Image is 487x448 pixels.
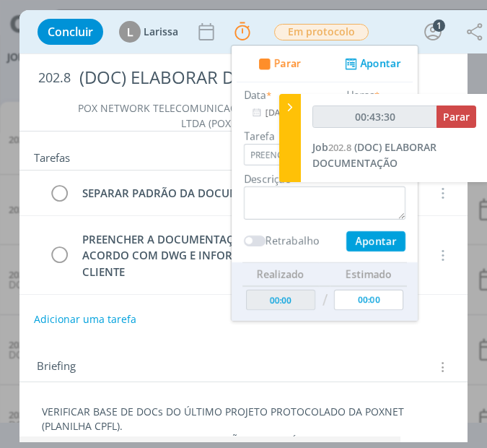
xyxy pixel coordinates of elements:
div: L [119,21,141,43]
span: Larissa [144,27,178,37]
span: Parar [274,59,301,69]
div: 1 [433,20,445,32]
button: Parar [255,56,301,72]
button: Concluir [38,19,103,45]
button: Adicionar uma tarefa [33,306,137,332]
td: / [319,286,331,316]
label: Data [244,87,266,103]
span: Briefing [37,358,76,376]
th: Realizado [242,262,319,285]
div: SEPARAR PADRÃO DA DOCUMENTAÇÃO [76,184,310,202]
div: dialog [19,10,468,442]
span: Tarefas [34,147,70,165]
input: Data [244,103,334,123]
button: 1 [421,20,444,43]
button: Apontar [346,231,405,251]
button: LLarissa [119,21,178,43]
label: Retrabalho [266,233,319,248]
a: POX NETWORK TELECOMUNICACOES LTDA (POX NET) [78,101,256,129]
span: 202.8 [38,70,71,86]
div: (DOC) ELABORAR DOCUMENTAÇÃO [74,60,449,95]
button: Apontar [341,56,401,72]
a: Job202.8(DOC) ELABORAR DOCUMENTAÇÃO [312,140,436,170]
span: (DOC) ELABORAR DOCUMENTAÇÃO [312,140,436,170]
button: Parar [436,105,476,128]
span: Em protocolo [274,24,369,40]
th: Estimado [330,262,407,285]
span: Parar [443,110,470,124]
div: PREENCHER A DOCUMENTAÇÃO DE ACORDO COM DWG E INFORMAÇÕES DO CLIENTE [76,231,310,281]
span: 202.8 [328,141,351,154]
span: Concluir [48,26,93,38]
label: Tarefa [244,129,405,144]
label: Descrição [244,171,291,186]
button: Em protocolo [273,23,369,41]
p: REAPROVEITAR E EDITAR AS INFORMAÇÕES NECESSÁRIAS. [42,434,445,448]
p: VERIFICAR BASE DE DOCs DO ÚLTIMO PROJETO PROTOCOLADO DA POXNET (PLANILHA CPFL). [42,405,445,434]
label: Horas [346,87,374,103]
